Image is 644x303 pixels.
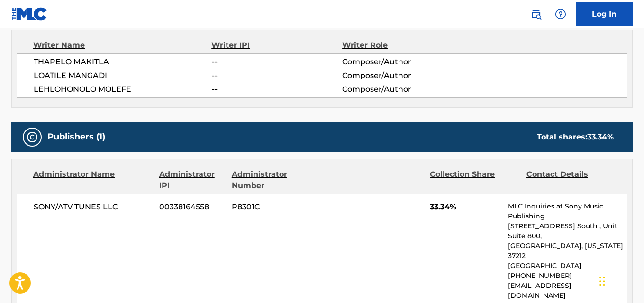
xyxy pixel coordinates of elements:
span: 33.34 % [587,132,614,141]
p: [STREET_ADDRESS] South , Unit Suite 800, [508,221,627,241]
div: Administrator Name [33,169,152,191]
div: Administrator Number [232,169,321,191]
span: Composer/Author [342,84,461,95]
span: 33.34% [430,201,501,213]
p: [EMAIL_ADDRESS][DOMAIN_NAME] [508,281,627,301]
div: Total shares: [537,131,614,143]
span: Composer/Author [342,70,461,81]
a: Log In [576,2,633,26]
p: [GEOGRAPHIC_DATA], [US_STATE] 37212 [508,241,627,261]
img: search [530,9,542,20]
span: -- [212,56,342,68]
img: help [555,9,566,20]
div: Writer Name [33,40,211,51]
p: [PHONE_NUMBER] [508,271,627,281]
span: P8301C [232,201,321,213]
div: Contact Details [526,169,616,191]
p: [GEOGRAPHIC_DATA] [508,261,627,271]
a: Public Search [526,5,545,24]
span: LEHLOHONOLO MOLEFE [34,84,212,95]
span: 00338164558 [159,201,225,213]
div: Drag [599,267,605,295]
span: Composer/Author [342,56,461,68]
img: Publishers [27,131,38,143]
div: Collection Share [430,169,519,191]
img: MLC Logo [11,7,48,21]
span: SONY/ATV TUNES LLC [34,201,152,213]
iframe: Chat Widget [597,258,644,303]
span: -- [212,70,342,81]
div: Writer IPI [211,40,342,51]
div: Administrator IPI [159,169,225,191]
div: Writer Role [342,40,461,51]
span: LOATILE MANGADI [34,70,212,81]
span: THAPELO MAKITLA [34,56,212,68]
p: MLC Inquiries at Sony Music Publishing [508,201,627,221]
h5: Publishers (1) [47,131,105,142]
div: Help [551,5,570,24]
span: -- [212,84,342,95]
